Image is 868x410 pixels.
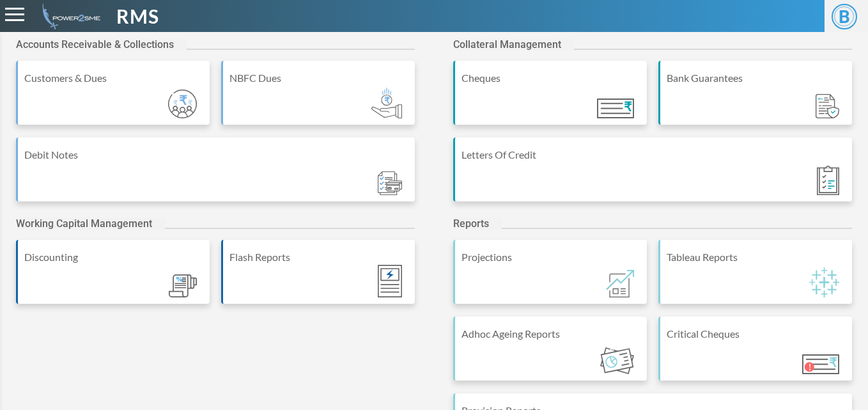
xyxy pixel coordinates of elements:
div: Projections [461,249,640,265]
div: Customers & Dues [24,70,203,86]
div: Adhoc Ageing Reports [461,326,640,342]
img: Module_ic [168,90,197,118]
img: Module_ic [597,99,634,118]
img: Module_ic [378,171,402,195]
div: Cheques [461,70,640,86]
div: Debit Notes [24,147,408,162]
img: Module_ic [600,347,634,374]
img: Module_ic [802,354,839,374]
div: Discounting [24,249,203,265]
img: Module_ic [371,88,402,118]
a: Tableau Reports Module_ic [658,240,852,317]
div: Critical Cheques [667,326,846,342]
a: Flash Reports Module_ic [221,240,415,317]
a: Projections Module_ic [453,240,647,317]
a: Cheques Module_ic [453,61,647,138]
div: Flash Reports [229,249,408,265]
h2: Reports [453,217,502,230]
img: Module_ic [816,94,839,119]
a: NBFC Dues Module_ic [221,61,415,138]
a: Letters Of Credit Module_ic [453,138,852,214]
a: Bank Guarantees Module_ic [658,61,852,138]
h2: Working Capital Management [16,217,165,230]
a: Critical Cheques Module_ic [658,317,852,393]
img: Module_ic [169,274,197,298]
a: Debit Notes Module_ic [16,138,415,214]
span: RMS [116,2,159,31]
img: admin [37,3,100,29]
img: Module_ic [378,265,402,297]
div: NBFC Dues [229,70,408,86]
img: Module_ic [606,270,634,297]
a: Adhoc Ageing Reports Module_ic [453,317,647,393]
div: Letters Of Credit [461,147,846,162]
a: Customers & Dues Module_ic [16,61,210,138]
span: B [832,4,857,29]
img: Module_ic [809,267,839,297]
div: Bank Guarantees [667,70,846,86]
img: Module_ic [817,166,839,195]
h2: Accounts Receivable & Collections [16,38,187,51]
div: Tableau Reports [667,249,846,265]
a: Discounting Module_ic [16,240,210,317]
h2: Collateral Management [453,38,574,51]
